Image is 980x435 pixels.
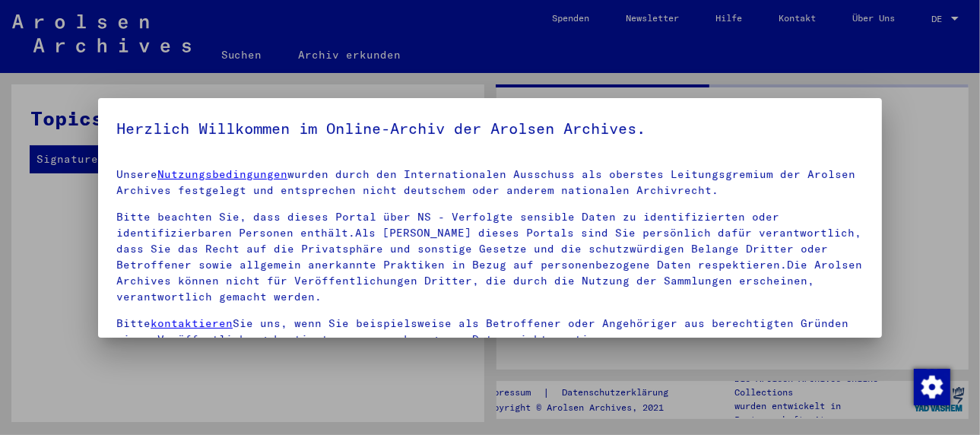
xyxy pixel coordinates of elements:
[116,167,864,198] p: Unsere wurden durch den Internationalen Ausschuss als oberstes Leitungsgremium der Arolsen Archiv...
[116,209,864,305] p: Bitte beachten Sie, dass dieses Portal über NS - Verfolgte sensible Daten zu identifizierten oder...
[151,316,233,330] a: kontaktieren
[116,316,864,348] p: Bitte Sie uns, wenn Sie beispielsweise als Betroffener oder Angehöriger aus berechtigten Gründen ...
[914,369,950,405] img: Zustimmung ändern
[116,116,864,141] h5: Herzlich Willkommen im Online-Archiv der Arolsen Archives.
[157,167,287,181] a: Nutzungsbedingungen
